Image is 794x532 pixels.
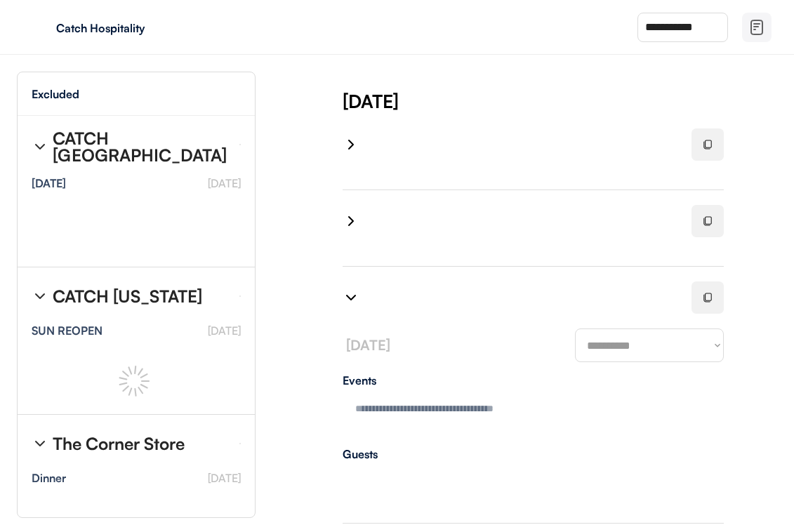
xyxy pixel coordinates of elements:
[748,19,765,36] img: file-02.svg
[343,88,794,114] div: [DATE]
[32,88,79,100] div: Excluded
[343,213,359,230] img: chevron-right%20%281%29.svg
[53,288,202,305] div: CATCH [US_STATE]
[208,471,241,485] font: [DATE]
[208,176,241,190] font: [DATE]
[343,375,724,386] div: Events
[343,136,359,153] img: chevron-right%20%281%29.svg
[53,435,185,452] div: The Corner Store
[346,336,390,354] font: [DATE]
[32,288,48,305] img: chevron-right%20%281%29.svg
[56,22,233,34] div: Catch Hospitality
[32,138,48,155] img: chevron-right%20%281%29.svg
[32,325,102,336] div: SUN REOPEN
[32,472,66,484] div: Dinner
[343,448,724,460] div: Guests
[32,178,66,189] div: [DATE]
[28,16,51,39] img: yH5BAEAAAAALAAAAAABAAEAAAIBRAA7
[343,289,359,306] img: chevron-right%20%281%29.svg
[53,130,228,164] div: CATCH [GEOGRAPHIC_DATA]
[208,324,241,338] font: [DATE]
[32,435,48,452] img: chevron-right%20%281%29.svg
